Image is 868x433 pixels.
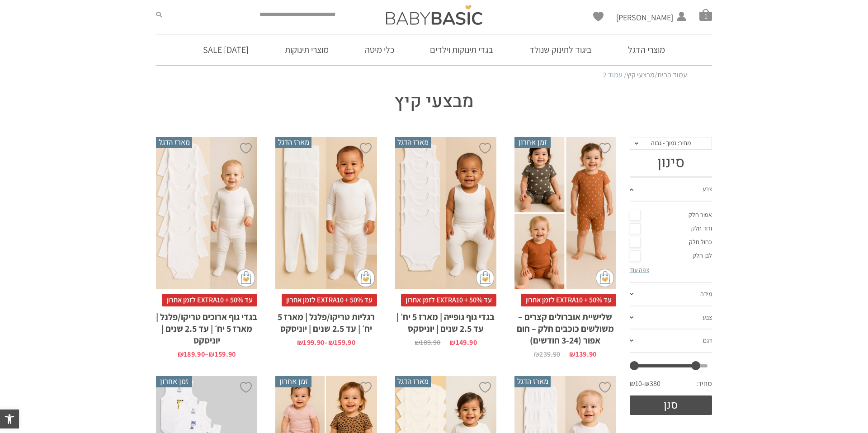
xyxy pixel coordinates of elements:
a: מבצעי קיץ [627,70,655,80]
span: ₪ [415,338,420,347]
span: ₪ [178,349,184,359]
span: מארז הדגל [395,376,431,387]
a: עמוד הבית [657,70,687,80]
a: מארז הדגל בגדי גוף ארוכים טריקו/פלנל | מארז 5 יח׳ | עד 2.5 שנים | יוניסקס עד 50% + EXTRA10 לזמן א... [156,137,257,358]
a: צבע [630,306,712,330]
bdi: 139.90 [569,349,596,359]
bdi: 199.90 [297,338,324,347]
img: Baby Basic בגדי תינוקות וילדים אונליין [386,5,482,25]
span: עד 50% + EXTRA10 לזמן אחרון [521,294,616,306]
span: – [275,334,377,346]
span: מחיר: נמוך - גבוה [651,139,691,147]
bdi: 189.90 [178,349,205,359]
a: צבע [630,178,712,202]
a: Wishlist [593,12,604,21]
span: ₪ [297,338,303,347]
img: cat-mini-atc.png [237,269,255,287]
span: עד 50% + EXTRA10 לזמן אחרון [401,294,496,306]
span: מארז הדגל [395,137,431,148]
span: עד 50% + EXTRA10 לזמן אחרון [282,294,377,306]
a: מידה [630,283,712,306]
a: כחול חלק [630,235,712,249]
span: ₪10 [630,379,644,389]
a: בגדי תינוקות וילדים [416,34,507,65]
span: ₪ [328,338,334,347]
span: החשבון שלי [616,23,673,34]
span: סל קניות [699,9,712,21]
bdi: 189.90 [415,338,440,347]
img: cat-mini-atc.png [357,269,375,287]
span: ₪ [208,349,214,359]
h2: שלישיית אוברולים קצרים – משולשים כוכבים חלק – חום אפור (3-24 חודשים) [514,306,616,346]
h2: בגדי גוף ארוכים טריקו/פלנל | מארז 5 יח׳ | עד 2.5 שנים | יוניסקס [156,306,257,346]
bdi: 149.90 [449,338,476,347]
span: Wishlist [593,12,604,24]
h2: בגדי גוף גופייה | מארז 5 יח׳ | עד 2.5 שנים | יוניסקס [395,306,496,334]
span: ₪ [534,349,539,359]
span: זמן אחרון [275,376,311,387]
span: ₪ [569,349,575,359]
span: מארז הדגל [275,137,311,148]
span: – [156,346,257,358]
img: cat-mini-atc.png [596,269,614,287]
a: לבן חלק [630,249,712,263]
bdi: 159.90 [328,338,355,347]
a: מוצרי תינוקות [271,34,342,65]
a: מארז הדגל רגליות טריקו/פלנל | מארז 5 יח׳ | עד 2.5 שנים | יוניסקס עד 50% + EXTRA10 לזמן אחרוןרגליו... [275,137,377,346]
span: עד 50% + EXTRA10 לזמן אחרון [162,294,257,306]
bdi: 239.90 [534,349,560,359]
span: ₪380 [644,379,660,389]
h2: רגליות טריקו/פלנל | מארז 5 יח׳ | עד 2.5 שנים | יוניסקס [275,306,377,334]
span: מארז הדגל [156,137,192,148]
a: כלי מיטה [351,34,408,65]
span: זמן אחרון [514,137,551,148]
a: דגם [630,329,712,353]
bdi: 159.90 [208,349,236,359]
a: זמן אחרון שלישיית אוברולים קצרים - משולשים כוכבים חלק - חום אפור (3-24 חודשים) עד 50% + EXTRA10 ל... [514,137,616,358]
h1: מבצעי קיץ [305,89,563,114]
a: אפור חלק [630,208,712,222]
a: מוצרי הדגל [614,34,679,65]
a: ביגוד לתינוק שנולד [516,34,605,65]
a: [DATE] SALE [189,34,262,65]
img: cat-mini-atc.png [476,269,494,287]
a: צפה עוד [630,266,649,274]
a: ורוד חלק [630,222,712,235]
span: ₪ [449,338,455,347]
button: סנן [630,395,712,415]
h3: סינון [630,154,712,171]
div: מחיר: — [630,377,712,395]
span: זמן אחרון [156,376,192,387]
a: סל קניות1 [699,9,712,21]
nav: Breadcrumb [181,70,687,80]
a: מארז הדגל בגדי גוף גופייה | מארז 5 יח׳ | עד 2.5 שנים | יוניסקס עד 50% + EXTRA10 לזמן אחרוןבגדי גו... [395,137,496,346]
span: מארז הדגל [514,376,551,387]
